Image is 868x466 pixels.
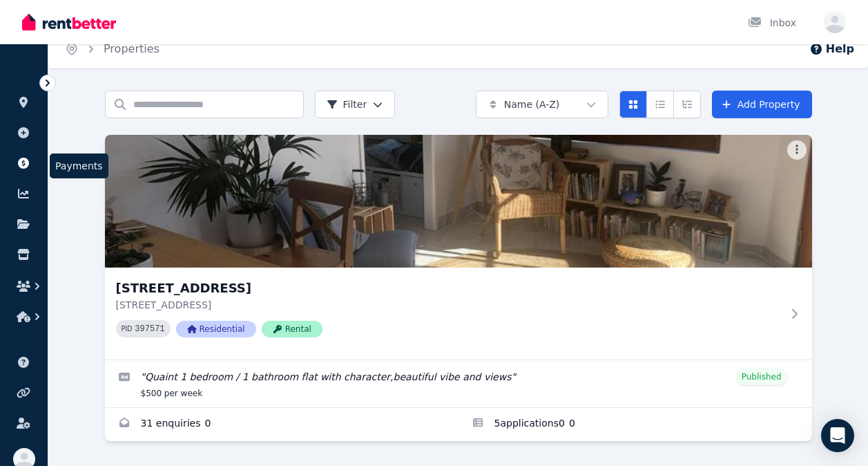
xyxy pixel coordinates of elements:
[459,408,812,441] a: Applications for 29 Horseshoe Rd, Terranora
[262,321,322,337] span: Rental
[122,325,133,333] small: PID
[50,153,108,178] span: Payments
[476,91,608,118] button: Name (A-Z)
[619,91,701,118] div: View options
[673,91,701,118] button: Expanded list view
[48,30,176,68] nav: Breadcrumb
[809,41,854,57] button: Help
[22,12,116,32] img: RentBetter
[105,135,812,268] img: 29 Horseshoe Rd, Terranora
[646,91,674,118] button: Compact list view
[315,91,396,118] button: Filter
[712,91,812,118] a: Add Property
[105,408,459,441] a: Enquiries for 29 Horseshoe Rd, Terranora
[504,97,560,111] span: Name (A-Z)
[327,97,367,111] span: Filter
[619,91,647,118] button: Card view
[105,135,812,360] a: 29 Horseshoe Rd, Terranora[STREET_ADDRESS][STREET_ADDRESS]PID 397571ResidentialRental
[105,360,812,407] a: Edit listing: Quaint 1 bedroom / 1 bathroom flat with character,beautiful vibe and views
[116,298,782,312] p: [STREET_ADDRESS]
[748,16,796,30] div: Inbox
[135,324,164,334] code: 397571
[787,140,807,160] button: More options
[116,279,782,298] h3: [STREET_ADDRESS]
[176,321,256,337] span: Residential
[104,42,160,55] a: Properties
[821,419,854,452] div: Open Intercom Messenger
